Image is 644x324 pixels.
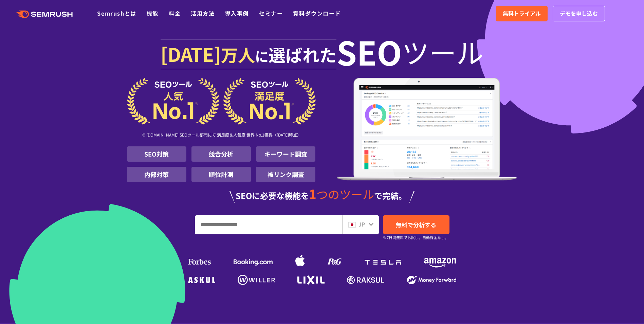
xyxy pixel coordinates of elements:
[309,184,316,203] span: 1
[256,146,315,162] li: キーワード調査
[259,9,283,17] a: セミナー
[358,220,365,228] span: JP
[269,42,336,67] span: 選ばれた
[127,146,186,162] li: SEO対策
[383,234,448,241] small: ※7日間無料でお試し。自動課金なし。
[293,9,341,17] a: 資料ダウンロード
[496,6,548,21] a: 無料トライアル
[191,9,215,17] a: 活用方法
[256,167,315,182] li: 被リンク調査
[161,40,221,67] span: [DATE]
[169,9,181,17] a: 料金
[97,9,136,17] a: Semrushとは
[255,46,269,66] span: に
[127,167,186,182] li: 内部対策
[553,6,605,21] a: デモを申し込む
[195,216,342,234] input: URL、キーワードを入力してください
[336,38,402,65] span: SEO
[560,9,598,18] span: デモを申し込む
[127,125,316,146] div: ※ [DOMAIN_NAME] SEOツール部門にて 満足度＆人気度 世界 No.1獲得（[DATE]時点）
[191,146,251,162] li: 競合分析
[503,9,541,18] span: 無料トライアル
[221,42,255,67] span: 万人
[383,215,449,234] a: 無料で分析する
[396,220,436,229] span: 無料で分析する
[147,9,159,17] a: 機能
[225,9,249,17] a: 導入事例
[374,190,407,201] span: で完結。
[191,167,251,182] li: 順位計測
[316,186,374,202] span: つのツール
[127,187,517,203] div: SEOに必要な機能を
[402,38,483,65] span: ツール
